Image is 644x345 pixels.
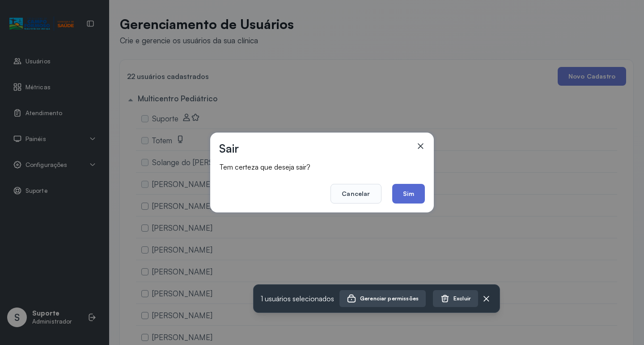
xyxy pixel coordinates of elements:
div: Gerenciar permissões [347,294,419,303]
div: Excluir [440,294,471,303]
button: Cancelar [330,184,381,204]
button: Sim [392,184,425,204]
h3: Sair [219,141,239,155]
button: Gerenciar permissões [339,290,426,307]
div: 1 usuários selecionados [253,284,500,313]
button: Excluir [433,290,478,307]
p: Tem certeza que deseja sair? [220,162,423,171]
